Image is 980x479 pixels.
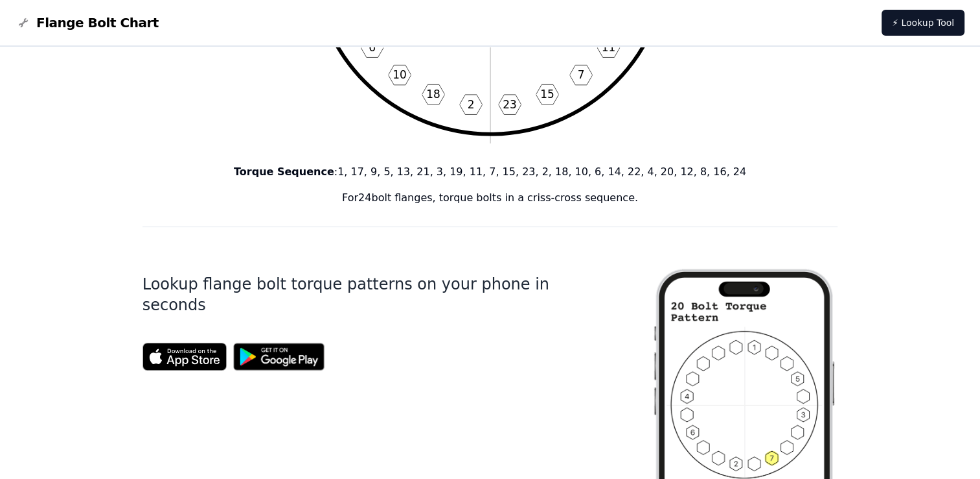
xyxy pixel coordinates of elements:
[540,88,554,101] text: 15
[503,98,517,111] text: 23
[142,343,227,371] img: App Store badge for the Flange Bolt Chart app
[577,68,584,81] text: 7
[882,10,964,36] a: ⚡ Lookup Tool
[142,190,838,206] p: For 24 bolt flanges, torque bolts in a criss-cross sequence.
[601,41,615,54] text: 11
[369,41,376,54] text: 6
[16,15,31,31] img: Flange Bolt Chart Logo
[426,88,440,101] text: 18
[36,14,159,32] span: Flange Bolt Chart
[142,164,838,180] p: : 1, 17, 9, 5, 13, 21, 3, 19, 11, 7, 15, 23, 2, 18, 10, 6, 14, 22, 4, 20, 12, 8, 16, 24
[467,98,474,111] text: 2
[16,14,159,32] a: Flange Bolt Chart LogoFlange Bolt Chart
[142,274,610,315] h1: Lookup flange bolt torque patterns on your phone in seconds
[393,68,407,81] text: 10
[227,336,332,377] img: Get it on Google Play
[234,166,334,178] b: Torque Sequence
